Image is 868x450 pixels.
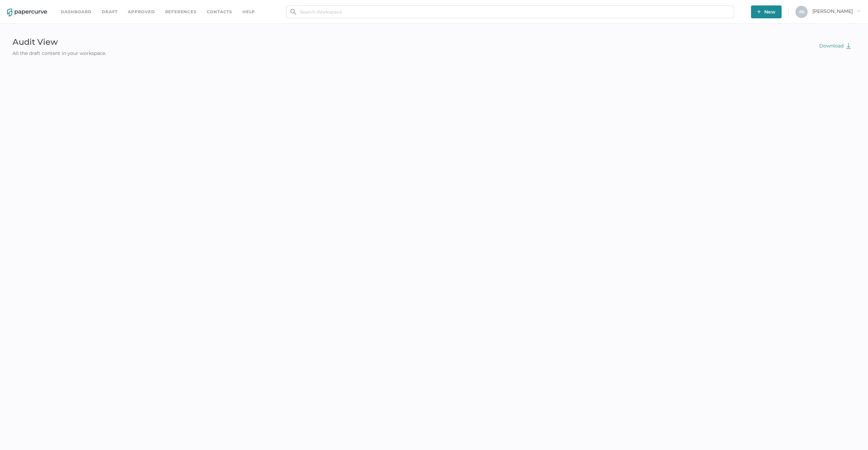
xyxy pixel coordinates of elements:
span: A S [799,9,805,14]
button: New [751,5,782,18]
div: Audit View [5,35,114,49]
input: Search Workspace [286,5,734,18]
span: Download [819,43,851,49]
a: References [165,8,197,16]
a: Dashboard [61,8,92,16]
a: Draft [102,8,118,16]
div: All the draft content in your workspace. [5,49,114,57]
button: Download [812,39,858,52]
i: arrow_right [856,8,861,13]
img: download-green.2f70a7b3.svg [846,43,851,49]
div: help [242,8,255,16]
a: Contacts [207,8,232,16]
a: Approved [128,8,155,16]
span: [PERSON_NAME] [812,8,861,14]
img: papercurve-logo-colour.7244d18c.svg [7,8,47,17]
span: New [757,5,775,18]
img: search.bf03fe8b.svg [291,9,296,15]
img: plus-white.e19ec114.svg [757,10,761,14]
